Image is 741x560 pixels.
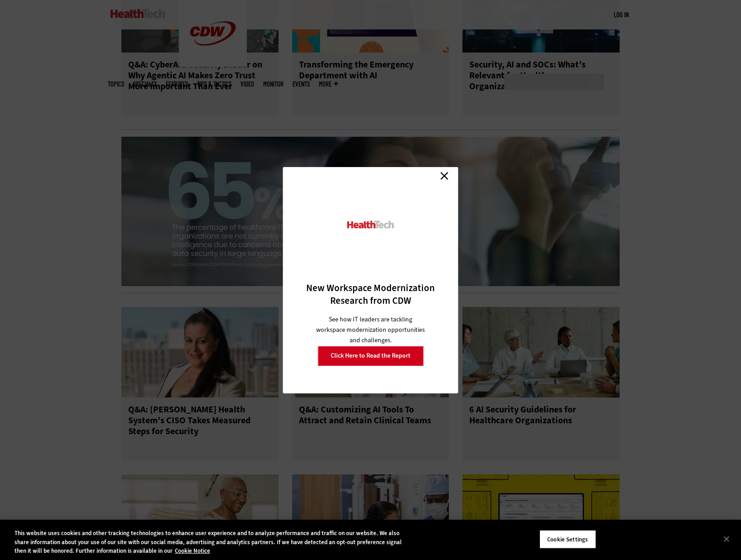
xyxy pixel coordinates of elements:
[315,314,427,345] p: See how IT leaders are tackling workspace modernization opportunities and challenges.
[299,282,443,307] h3: New Workspace Modernization Research from CDW
[14,529,408,555] div: This website uses cookies and other tracking technologies to enhance user experience and to analy...
[346,220,395,230] img: HealthTech_0.png
[175,547,210,555] a: More information about your privacy
[318,346,423,366] a: Click Here to Read the Report
[539,530,596,549] button: Cookie Settings
[438,169,451,183] a: Close
[717,529,736,549] button: Close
